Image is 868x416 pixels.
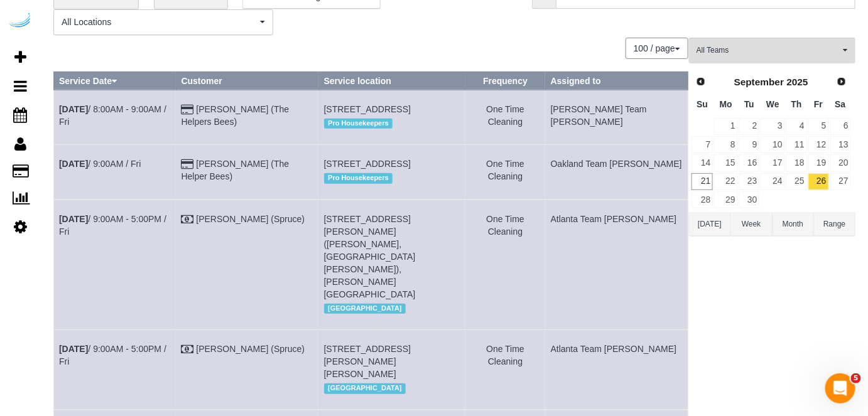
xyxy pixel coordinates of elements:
span: September [734,77,784,87]
span: Next [837,77,847,87]
iframe: Intercom live chat [825,373,855,403]
button: All Teams [689,38,855,63]
td: Schedule date [54,330,176,410]
span: 2025 [787,77,808,87]
td: Customer [176,330,318,410]
a: 10 [761,136,784,153]
span: Sunday [697,99,708,109]
i: Credit Card Payment [182,105,194,114]
th: Assigned to [545,72,688,90]
i: Check Payment [182,215,194,224]
a: 5 [808,118,829,135]
span: [STREET_ADDRESS][PERSON_NAME] ([PERSON_NAME], [GEOGRAPHIC_DATA][PERSON_NAME]), [PERSON_NAME][GEOG... [324,214,416,299]
ol: All Teams [689,38,855,57]
b: [DATE] [59,104,88,114]
button: Week [730,213,772,236]
b: [DATE] [59,159,88,169]
a: 14 [692,154,713,171]
td: Customer [176,145,318,200]
a: 26 [808,173,829,190]
span: Thursday [791,99,802,109]
span: Monday [720,99,732,109]
td: Assigned to [545,330,688,410]
span: Pro Housekeepers [324,119,393,129]
span: Tuesday [744,99,754,109]
a: 19 [808,154,829,171]
b: [DATE] [59,214,88,224]
nav: Pagination navigation [626,38,688,59]
a: [DATE]/ 9:00AM - 5:00PM / Fri [59,214,166,237]
td: Customer [176,200,318,329]
a: 17 [761,154,784,171]
td: Frequency [465,200,545,329]
span: All Teams [697,45,840,56]
a: 7 [692,136,713,153]
a: 1 [714,118,737,135]
td: Schedule date [54,145,176,200]
td: Service location [318,200,465,329]
a: 9 [739,136,760,153]
a: [PERSON_NAME] (Spruce) [196,344,305,354]
a: [DATE]/ 9:00AM - 5:00PM / Fri [59,344,166,366]
span: 5 [851,373,861,383]
a: Next [833,73,850,90]
button: Range [814,213,855,236]
span: [GEOGRAPHIC_DATA] [324,304,406,314]
a: 28 [692,191,713,208]
a: Prev [692,73,710,90]
span: [GEOGRAPHIC_DATA] [324,383,406,393]
a: 16 [739,154,760,171]
div: Location [324,301,460,317]
a: 27 [830,173,851,190]
span: All Locations [62,16,257,28]
td: Service location [318,330,465,410]
a: 29 [714,191,737,208]
span: Prev [696,77,706,87]
a: 6 [830,118,851,135]
th: Frequency [465,72,545,90]
a: 24 [761,173,784,190]
img: Automaid Logo [8,13,33,30]
span: [STREET_ADDRESS] [324,159,411,169]
a: 18 [786,154,807,171]
span: Friday [814,99,823,109]
td: Schedule date [54,200,176,329]
th: Customer [176,72,318,90]
i: Check Payment [182,345,194,354]
div: Location [324,115,460,132]
a: [PERSON_NAME] (The Helpers Bees) [182,104,290,127]
td: Service location [318,145,465,200]
button: All Locations [53,9,273,35]
button: 100 / page [626,38,688,59]
button: Month [773,213,814,236]
td: Frequency [465,90,545,144]
a: 3 [761,118,784,135]
a: 8 [714,136,737,153]
td: Assigned to [545,200,688,329]
a: 12 [808,136,829,153]
i: Credit Card Payment [182,160,194,169]
a: [DATE]/ 8:00AM - 9:00AM / Fri [59,104,166,127]
button: [DATE] [689,213,730,236]
td: Assigned to [545,145,688,200]
a: 2 [739,118,760,135]
a: 20 [830,154,851,171]
a: 30 [739,191,760,208]
th: Service Date [54,72,176,90]
a: 15 [714,154,737,171]
span: [STREET_ADDRESS][PERSON_NAME][PERSON_NAME] [324,344,411,379]
a: 21 [692,173,713,190]
td: Frequency [465,145,545,200]
a: 22 [714,173,737,190]
a: 11 [786,136,807,153]
td: Schedule date [54,90,176,144]
span: Saturday [835,99,846,109]
a: 25 [786,173,807,190]
a: [PERSON_NAME] (The Helper Bees) [182,159,290,181]
div: Location [324,380,460,397]
td: Customer [176,90,318,144]
a: 13 [830,136,851,153]
div: Location [324,170,460,186]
